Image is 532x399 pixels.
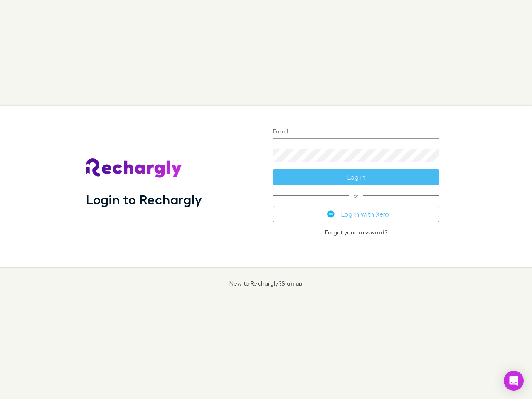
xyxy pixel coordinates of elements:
p: Forgot your ? [273,229,439,236]
div: Open Intercom Messenger [504,371,524,391]
img: Xero's logo [327,210,335,218]
button: Log in with Xero [273,206,439,222]
span: or [273,195,439,196]
img: Rechargly's Logo [86,158,182,178]
button: Log in [273,169,439,185]
h1: Login to Rechargly [86,192,202,207]
p: New to Rechargly? [229,280,303,287]
a: Sign up [281,280,303,287]
a: password [356,229,384,236]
